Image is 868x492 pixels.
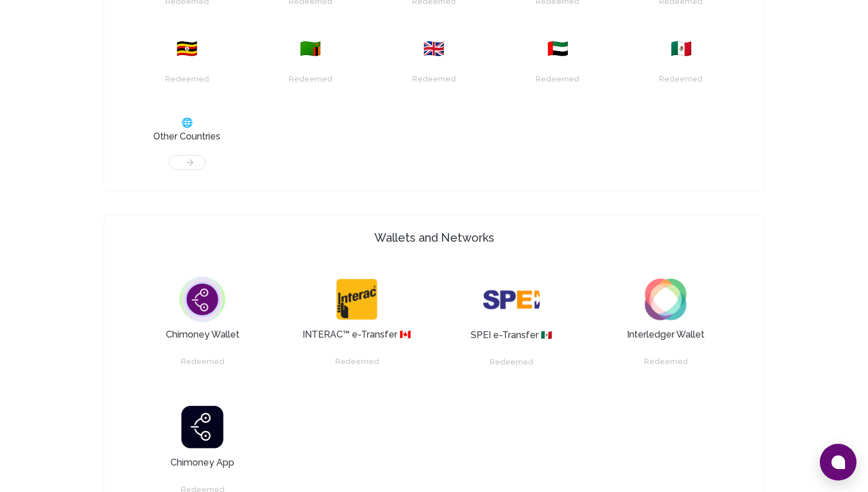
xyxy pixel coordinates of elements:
[627,328,704,342] h3: Interledger Wallet
[181,116,193,130] span: 🌐
[303,328,411,342] h3: INTERAC™ e-Transfer 🇨🇦
[170,456,234,470] h3: Chimoney App
[820,444,857,481] button: Open chat window
[423,38,444,59] span: 🇬🇧
[109,230,759,246] h4: Wallets and Networks
[166,328,239,342] h3: Chimoney Wallet
[328,271,386,328] img: dollar globe
[483,271,540,328] img: dollar globe
[547,38,568,59] span: 🇦🇪
[637,271,695,328] img: dollar globe
[300,38,321,59] span: 🇿🇲
[471,328,552,342] h3: SPEI e-Transfer 🇲🇽
[153,130,220,144] h3: Other Countries
[174,271,231,328] img: dollar globe
[671,38,692,59] span: 🇲🇽
[174,398,231,456] img: dollar globe
[176,38,197,59] span: 🇺🇬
